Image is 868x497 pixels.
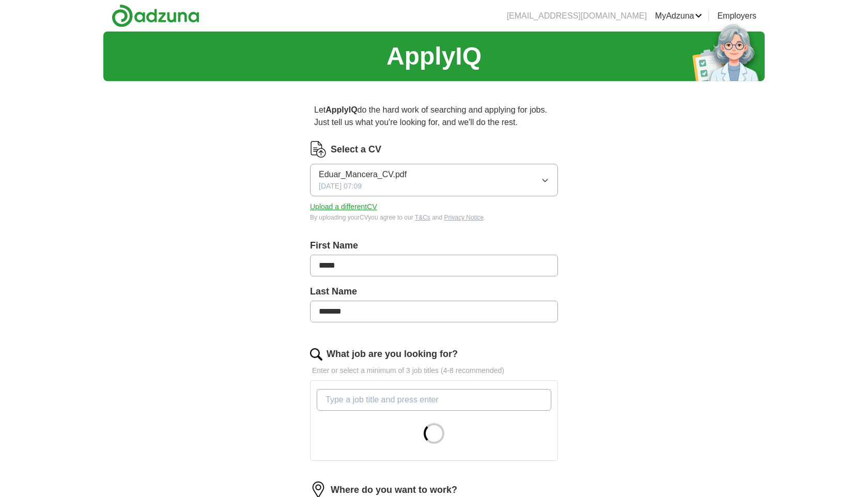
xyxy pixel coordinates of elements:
[327,347,458,361] label: What job are you looking for?
[319,181,362,192] span: [DATE] 07:09
[310,164,558,196] button: Eduar_Mancera_CV.pdf[DATE] 07:09
[326,105,357,114] strong: ApplyIQ
[310,285,558,299] label: Last Name
[655,10,703,22] a: MyAdzuna
[331,483,457,497] label: Where do you want to work?
[319,168,407,181] span: Eduar_Mancera_CV.pdf
[507,10,647,22] li: [EMAIL_ADDRESS][DOMAIN_NAME]
[310,213,558,222] div: By uploading your CV you agree to our and .
[310,201,377,212] button: Upload a differentCV
[310,239,558,253] label: First Name
[717,10,756,22] a: Employers
[310,141,327,158] img: CV Icon
[310,100,558,133] p: Let do the hard work of searching and applying for jobs. Just tell us what you're looking for, an...
[317,389,551,411] input: Type a job title and press enter
[444,214,484,221] a: Privacy Notice
[386,38,482,75] h1: ApplyIQ
[310,365,558,376] p: Enter or select a minimum of 3 job titles (4-8 recommended)
[112,4,199,27] img: Adzuna logo
[415,214,430,221] a: T&Cs
[331,143,381,157] label: Select a CV
[310,348,322,361] img: search.png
